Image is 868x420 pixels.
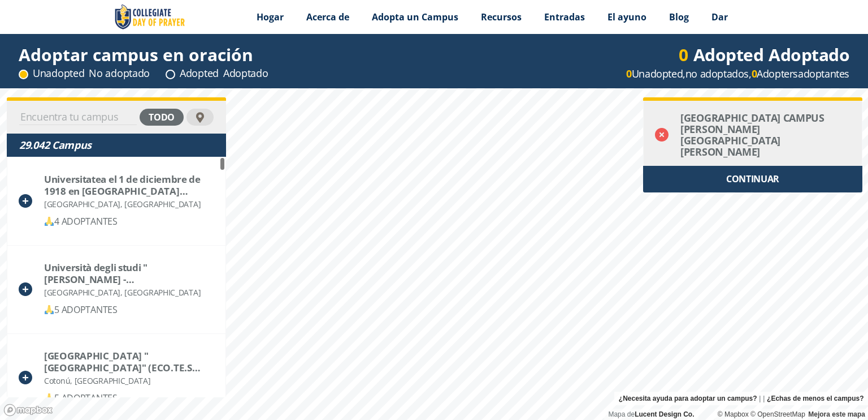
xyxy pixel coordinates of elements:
[245,3,295,31] a: Hogar
[808,410,865,418] font: Map feedback
[808,410,865,418] font: Mejora este mapa
[750,410,805,418] font: © OpenStreetMap
[614,392,868,405] div: |
[679,48,849,62] div: Adopted
[54,215,117,228] font: 4 ADOPTANTES
[3,404,53,417] a: Logotipo de Mapbox
[619,392,757,405] a: ¿Necesita ayuda para adoptar un campus?
[44,261,173,298] font: Università degli studi "[PERSON_NAME] - [GEOGRAPHIC_DATA] (Ud'A)
[45,393,54,402] img: 🙏
[798,67,849,80] font: adoptantes
[44,375,151,386] font: Cotonú, [GEOGRAPHIC_DATA]
[481,11,522,23] font: Recursos
[470,3,533,31] a: Recursos
[44,173,214,197] div: Universitatea el 1 de diciembre de 1918 en Alba Iulia (UAB)
[680,111,824,158] font: [GEOGRAPHIC_DATA] CAMPUS [PERSON_NAME][GEOGRAPHIC_DATA][PERSON_NAME]
[257,11,284,23] font: Hogar
[752,67,757,80] font: 0
[19,43,253,66] font: Adoptar campus en oración
[149,111,175,123] font: todo
[767,392,863,405] a: ¿Echas de menos el campus?
[361,3,470,31] a: Adopta un Campus
[295,3,361,31] a: Acerca de
[44,350,214,374] div: Escuela de Técnicos Superiores de Benin "Université de La Grace" (ECO.TE.S Bénin)
[767,395,863,402] font: ¿Echas de menos el campus?
[544,11,585,23] font: Entradas
[658,3,700,31] a: Blog
[763,395,765,402] font: |
[711,11,728,23] font: Dar
[44,173,201,209] font: Universitatea el 1 de diciembre de 1918 en [GEOGRAPHIC_DATA] ([GEOGRAPHIC_DATA])
[669,11,689,23] font: Blog
[45,305,54,314] img: 🙏
[19,109,137,125] input: Encuentra tu campus
[44,349,201,386] font: [GEOGRAPHIC_DATA] "[GEOGRAPHIC_DATA]" (ECO.TE.S Bénin)
[685,67,752,80] font: no adoptados,
[223,66,268,80] font: Adoptado
[19,66,150,80] div: Unadopted
[306,11,349,23] font: Acerca de
[19,138,92,152] font: 29.042 Campus
[596,3,658,31] a: El ayuno
[44,199,201,209] font: [GEOGRAPHIC_DATA], [GEOGRAPHIC_DATA]
[44,262,214,285] div: Università degli studi "Gabriele d'Annunzio" Chieti - Pescara (Ud'A)
[718,410,749,418] font: © Mapbox
[619,395,757,402] font: ¿Necesita ayuda para adoptar un campus?
[700,3,739,31] a: Dar
[607,11,646,23] font: El ayuno
[626,67,849,81] div: Unadopted, Adopters
[44,287,201,298] font: [GEOGRAPHIC_DATA], [GEOGRAPHIC_DATA]
[166,66,268,80] div: Adopted
[608,410,635,418] font: Mapa de
[45,217,54,226] img: 🙏
[635,410,694,418] a: Lucent Design Co.
[726,173,779,185] font: CONTINUAR
[533,3,596,31] a: Entradas
[372,11,458,23] font: Adopta un Campus
[54,303,117,316] font: 5 ADOPTANTES
[769,43,849,66] font: Adoptado
[54,392,117,404] font: 5 ADOPTANTES
[750,410,805,418] a: Mapa de calles abierto
[626,67,632,80] font: 0
[808,410,865,418] a: Mejorar este mapa
[718,410,749,418] a: Mapbox
[679,43,688,66] font: 0
[89,66,150,80] font: No adoptado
